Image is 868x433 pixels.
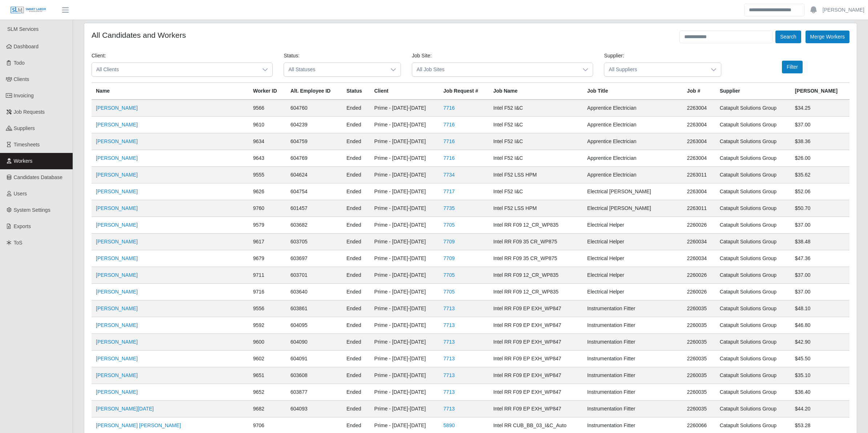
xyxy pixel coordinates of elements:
[604,63,706,76] span: All Suppliers
[286,267,342,284] td: 603701
[683,401,715,417] td: 2260035
[683,284,715,300] td: 2260026
[286,317,342,334] td: 604095
[683,100,715,117] td: 2263004
[342,250,370,267] td: ended
[583,334,683,351] td: Instrumentation Fitter
[342,83,370,100] th: Status
[443,406,455,412] a: 7713
[249,83,286,100] th: Worker ID
[286,300,342,317] td: 603861
[96,189,138,194] a: [PERSON_NAME]
[715,401,791,417] td: Catapult Solutions Group
[443,205,455,211] a: 7735
[286,100,342,117] td: 604760
[342,234,370,250] td: ended
[370,234,439,250] td: Prime - [DATE]-[DATE]
[791,100,849,117] td: $34.25
[342,334,370,351] td: ended
[683,317,715,334] td: 2260035
[489,100,583,117] td: Intel F52 I&C
[683,117,715,133] td: 2263004
[715,284,791,300] td: Catapult Solutions Group
[489,167,583,183] td: Intel F52 LSS HPM
[96,389,138,395] a: [PERSON_NAME]
[286,200,342,217] td: 601457
[96,222,138,228] a: [PERSON_NAME]
[370,167,439,183] td: Prime - [DATE]-[DATE]
[342,267,370,284] td: ended
[249,284,286,300] td: 9716
[489,234,583,250] td: Intel RR F09 35 CR_WP875
[489,200,583,217] td: Intel F52 LSS HPM
[370,150,439,167] td: Prime - [DATE]-[DATE]
[370,117,439,133] td: Prime - [DATE]-[DATE]
[489,401,583,417] td: Intel RR F09 EP EXH_WP847
[583,317,683,334] td: Instrumentation Fitter
[96,255,138,261] a: [PERSON_NAME]
[370,317,439,334] td: Prime - [DATE]-[DATE]
[806,31,849,43] button: Merge Workers
[96,422,181,428] a: [PERSON_NAME] [PERSON_NAME]
[583,200,683,217] td: Electrical [PERSON_NAME]
[683,267,715,284] td: 2260026
[715,334,791,351] td: Catapult Solutions Group
[342,150,370,167] td: ended
[96,155,138,161] a: [PERSON_NAME]
[412,52,431,60] label: Job Site:
[823,6,864,14] a: [PERSON_NAME]
[370,401,439,417] td: Prime - [DATE]-[DATE]
[683,351,715,367] td: 2260035
[342,117,370,133] td: ended
[791,133,849,150] td: $38.36
[249,250,286,267] td: 9679
[284,52,300,60] label: Status:
[443,105,455,111] a: 7716
[370,200,439,217] td: Prime - [DATE]-[DATE]
[286,351,342,367] td: 604091
[370,367,439,384] td: Prime - [DATE]-[DATE]
[96,239,138,244] a: [PERSON_NAME]
[443,372,455,378] a: 7713
[583,183,683,200] td: Electrical [PERSON_NAME]
[791,384,849,401] td: $36.40
[286,250,342,267] td: 603697
[583,167,683,183] td: Apprentice Electrician
[683,200,715,217] td: 2263011
[715,183,791,200] td: Catapult Solutions Group
[583,267,683,284] td: Electrical Helper
[489,351,583,367] td: Intel RR F09 EP EXH_WP847
[14,240,23,246] span: ToS
[92,63,258,76] span: All Clients
[791,317,849,334] td: $46.80
[715,100,791,117] td: Catapult Solutions Group
[96,172,138,178] a: [PERSON_NAME]
[412,63,578,76] span: All Job Sites
[443,305,455,311] a: 7713
[96,105,138,111] a: [PERSON_NAME]
[249,367,286,384] td: 9651
[443,339,455,345] a: 7713
[443,122,455,128] a: 7716
[791,167,849,183] td: $35.62
[286,284,342,300] td: 603640
[583,401,683,417] td: Instrumentation Fitter
[489,117,583,133] td: Intel F52 I&C
[583,250,683,267] td: Electrical Helper
[791,367,849,384] td: $35.10
[683,183,715,200] td: 2263004
[791,150,849,167] td: $26.00
[683,300,715,317] td: 2260035
[14,142,40,147] span: Timesheets
[370,133,439,150] td: Prime - [DATE]-[DATE]
[683,217,715,234] td: 2260026
[342,367,370,384] td: ended
[604,52,624,60] label: Supplier:
[583,384,683,401] td: Instrumentation Fitter
[583,217,683,234] td: Electrical Helper
[96,406,154,412] a: [PERSON_NAME][DATE]
[286,217,342,234] td: 603682
[744,4,804,16] input: Search
[286,401,342,417] td: 604093
[791,183,849,200] td: $52.06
